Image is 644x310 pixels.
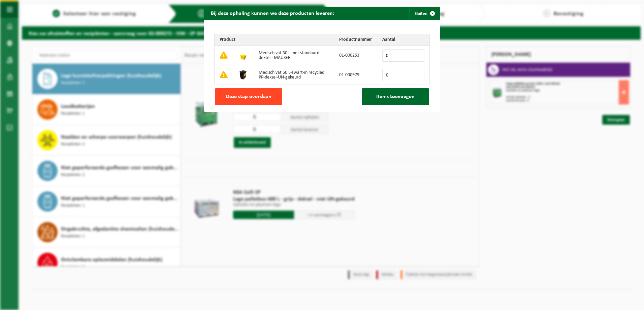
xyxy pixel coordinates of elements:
span: Items toevoegen [376,94,415,99]
img: 01-000253 [238,50,249,60]
img: 01-000979 [238,69,249,80]
span: Deze stap overslaan [226,94,271,99]
h2: Bij deze ophaling kunnen we deze producten leveren: [204,7,341,20]
th: Product [215,34,334,46]
td: 01-000979 [334,65,377,85]
td: Medisch vat 30 L met standaard deksel - MAUSER [254,46,334,65]
th: Productnummer [334,34,377,46]
td: 01-000253 [334,46,377,65]
th: Aantal [377,34,429,46]
button: Deze stap overslaan [215,88,282,105]
button: Sluiten [409,7,439,20]
td: Medisch vat 50 L-zwart-in recycled PP-deksel-UN-gekeurd [254,65,334,85]
button: Items toevoegen [362,88,429,105]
